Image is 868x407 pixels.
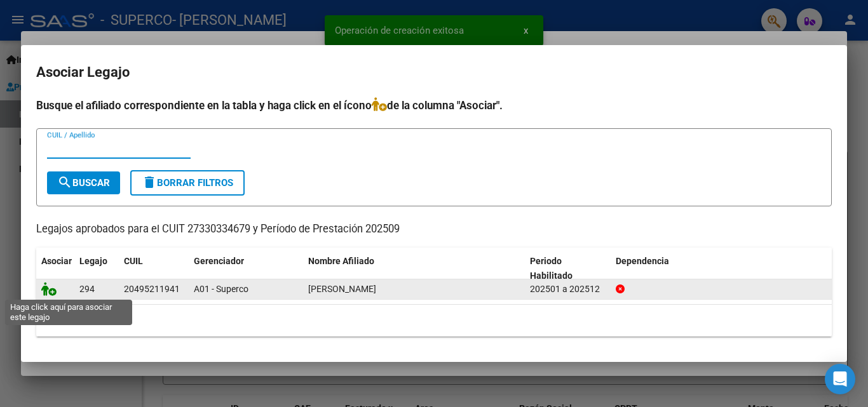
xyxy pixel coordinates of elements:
[303,248,525,290] datatable-header-cell: Nombre Afiliado
[36,248,74,290] datatable-header-cell: Asociar
[124,256,143,266] span: CUIL
[308,256,374,266] span: Nombre Afiliado
[47,171,120,194] button: Buscar
[525,248,611,290] datatable-header-cell: Periodo Habilitado
[142,177,233,189] span: Borrar Filtros
[41,256,72,266] span: Asociar
[530,282,606,297] div: 202501 a 202512
[130,170,245,196] button: Borrar Filtros
[124,282,180,297] div: 20495211941
[142,175,157,190] mat-icon: delete
[74,248,119,290] datatable-header-cell: Legajo
[57,175,72,190] mat-icon: search
[530,256,573,281] span: Periodo Habilitado
[36,60,832,84] h2: Asociar Legajo
[194,284,248,294] span: A01 - Superco
[119,248,189,290] datatable-header-cell: CUIL
[194,256,244,266] span: Gerenciador
[611,248,832,290] datatable-header-cell: Dependencia
[36,222,832,237] p: Legajos aprobados para el CUIT 27330334679 y Período de Prestación 202509
[825,364,855,394] div: Open Intercom Messenger
[36,305,832,337] div: 1 registros
[308,284,376,294] span: JAIMES FELIPE EZEQUIEL
[79,284,95,294] span: 294
[79,256,107,266] span: Legajo
[57,177,110,189] span: Buscar
[189,248,303,290] datatable-header-cell: Gerenciador
[616,256,669,266] span: Dependencia
[36,97,832,114] h4: Busque el afiliado correspondiente en la tabla y haga click en el ícono de la columna "Asociar".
